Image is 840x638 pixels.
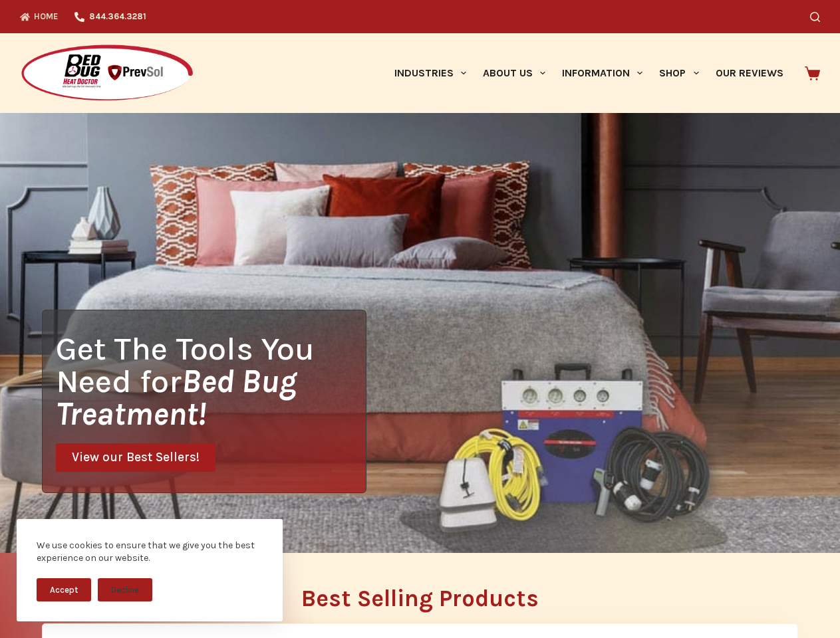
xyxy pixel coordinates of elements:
[707,33,791,113] a: Our Reviews
[810,12,820,22] button: Search
[56,362,297,433] i: Bed Bug Treatment!
[37,539,263,565] div: We use cookies to ensure that we give you the best experience on our website.
[386,33,791,113] nav: Primary
[37,578,91,601] button: Accept
[72,451,200,464] span: View our Best Sellers!
[651,33,707,113] a: Shop
[554,33,651,113] a: Information
[386,33,474,113] a: Industries
[42,587,798,610] h2: Best Selling Products
[56,332,366,430] h1: Get The Tools You Need for
[11,5,51,45] button: Open LiveChat chat widget
[98,578,152,601] button: Decline
[474,33,553,113] a: About Us
[56,443,215,472] a: View our Best Sellers!
[20,44,194,103] img: Prevsol/Bed Bug Heat Doctor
